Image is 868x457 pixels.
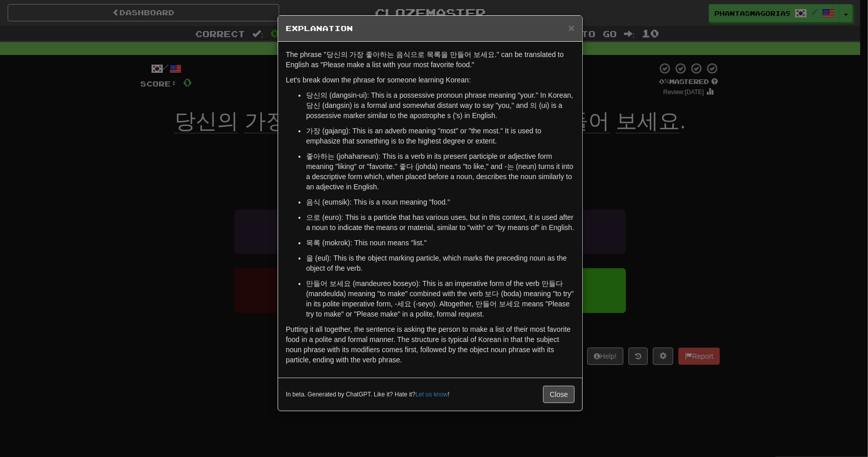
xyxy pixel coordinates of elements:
[286,324,575,365] p: Putting it all together, the sentence is asking the person to make a list of their most favorite ...
[568,22,575,34] span: ×
[543,386,575,403] button: Close
[286,390,450,399] small: In beta. Generated by ChatGPT. Like it? Hate it? !
[306,151,575,192] p: 좋아하는 (johahaneun): This is a verb in its present participle or adjective form meaning "liking" or...
[306,253,575,273] p: 을 (eul): This is the object marking particle, which marks the preceding noun as the object of the...
[306,278,575,319] p: 만들어 보세요 (mandeureo boseyo): This is an imperative form of the verb 만들다 (mandeulda) meaning "to ma...
[306,197,575,207] p: 음식 (eumsik): This is a noun meaning "food."
[286,75,575,85] p: Let's break down the phrase for someone learning Korean:
[286,23,575,34] h5: Explanation
[415,391,447,398] a: Let us know
[306,238,575,248] p: 목록 (mokrok): This noun means "list."
[306,212,575,233] p: 으로 (euro): This is a particle that has various uses, but in this context, it is used after a noun...
[306,90,575,121] p: 당신의 (dangsin-ui): This is a possessive pronoun phrase meaning "your." In Korean, 당신 (dangsin) is ...
[306,126,575,146] p: 가장 (gajang): This is an adverb meaning "most" or "the most." It is used to emphasize that somethi...
[568,22,575,33] button: Close
[286,49,575,70] p: The phrase "당신의 가장 좋아하는 음식으로 목록을 만들어 보세요." can be translated to English as "Please make a list wi...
